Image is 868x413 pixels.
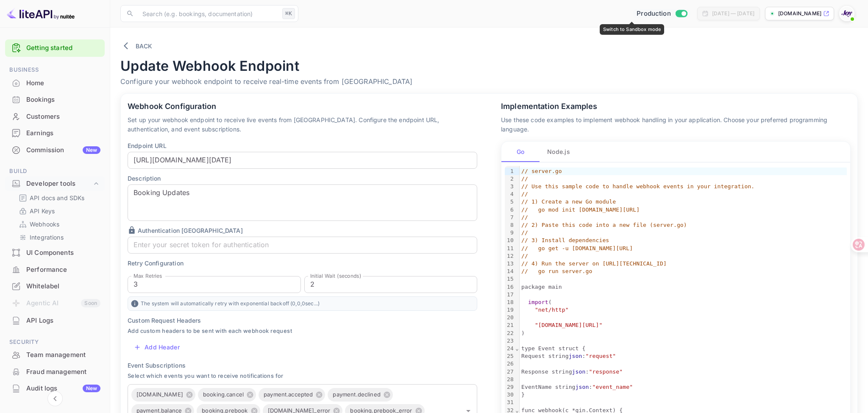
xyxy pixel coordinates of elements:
div: 2 [505,175,515,183]
div: Home [5,75,105,92]
div: API Logs [26,316,100,326]
a: CommissionNew [5,142,105,158]
div: Bookings [26,95,100,105]
div: Whitelabel [5,278,105,295]
span: "response" [589,368,623,375]
p: [DOMAIN_NAME] [778,10,821,17]
div: Earnings [5,125,105,142]
div: Switch to Sandbox mode [633,9,690,19]
div: Performance [26,265,100,275]
span: // server.go [521,168,562,174]
input: https://your-domain.com/webhook [128,152,477,169]
div: Customers [5,109,105,125]
div: ) [520,329,847,337]
div: 27 [505,368,515,376]
a: UI Components [5,245,105,260]
div: 19 [505,306,515,314]
div: 29 [505,383,515,391]
span: // Use this sample code to handle webhook events in your integration. [521,183,754,190]
div: 25 [505,352,515,360]
div: Audit logsNew [5,380,105,397]
div: 18 [505,299,515,306]
span: payment.accepted [259,390,318,399]
div: Whitelabel [26,282,100,291]
span: // [521,253,528,259]
textarea: Booking Updates [134,188,471,217]
span: booking.cancel [198,390,249,399]
span: json [569,353,582,359]
img: LiteAPI logo [7,7,75,20]
div: Switch to Sandbox mode [600,24,664,35]
span: // go run server.go [521,268,593,274]
div: 12 [505,252,515,260]
div: Commission [26,145,100,155]
span: // 1) Create a new Go module [521,198,616,205]
div: EventName string : [520,383,847,391]
span: // 2) Paste this code into a new file (server.go) [521,222,687,228]
div: New [83,146,100,154]
div: 7 [505,214,515,221]
span: json [576,384,589,390]
div: 13 [505,260,515,268]
span: // go get -u [DOMAIN_NAME][URL] [521,245,633,251]
div: 28 [505,376,515,383]
p: Description [128,174,477,183]
div: Fraud management [26,367,100,377]
span: "net/http" [535,307,569,313]
a: API docs and SDKs [19,193,98,202]
div: 21 [505,321,515,329]
div: 15 [505,275,515,283]
div: 1 [505,167,515,175]
p: Integrations [30,233,64,242]
input: Search (e.g. bookings, documentation) [137,5,279,22]
label: Initial Wait (seconds) [310,272,361,279]
p: Webhooks [30,220,59,229]
div: API docs and SDKs [15,192,101,204]
span: // 3) Install dependencies [521,237,609,243]
div: 17 [505,291,515,299]
span: // 4) Run the server on [URL][TECHNICAL_ID] [521,260,667,267]
button: Back [120,38,157,54]
div: 4 [505,190,515,198]
button: Add Header [128,339,186,356]
span: Business [5,65,105,75]
a: Whitelabel [5,278,105,294]
button: Go [501,142,540,162]
div: Getting started [5,39,105,57]
div: UI Components [26,248,100,258]
span: import [528,299,548,305]
h4: Update Webhook Endpoint [120,58,858,75]
span: Security [5,338,105,347]
p: Webhook Configuration [128,100,477,112]
span: Add custom headers to be sent with each webhook request [128,326,477,336]
div: Request string : [520,352,847,360]
div: payment.accepted [259,388,325,402]
p: Authentication [GEOGRAPHIC_DATA] [128,226,477,235]
span: json [572,368,586,375]
div: Earnings [26,128,100,138]
span: "[DOMAIN_NAME][URL]" [535,322,603,328]
span: "event_name" [593,384,633,390]
div: Developer tools [5,176,105,191]
div: 6 [505,206,515,214]
div: 8 [505,221,515,229]
div: Response string : [520,368,847,376]
div: Integrations [15,231,101,243]
div: [DOMAIN_NAME] [131,388,195,402]
div: 31 [505,399,515,406]
span: "request" [586,353,616,359]
p: Use these code examples to implement webhook handling in your application. Choose your preferred ... [501,115,851,134]
a: Integrations [19,233,98,242]
a: Audit logsNew [5,380,105,396]
div: 16 [505,283,515,291]
p: API docs and SDKs [30,193,85,202]
div: Webhooks [15,218,101,230]
div: Team management [26,350,100,360]
label: Max Retries [134,272,162,279]
div: type Event struct { [520,345,847,352]
div: 5 [505,198,515,206]
span: // [521,176,528,182]
a: Home [5,75,105,91]
span: // go mod init [DOMAIN_NAME][URL] [521,206,640,213]
button: Collapse navigation [47,391,63,406]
